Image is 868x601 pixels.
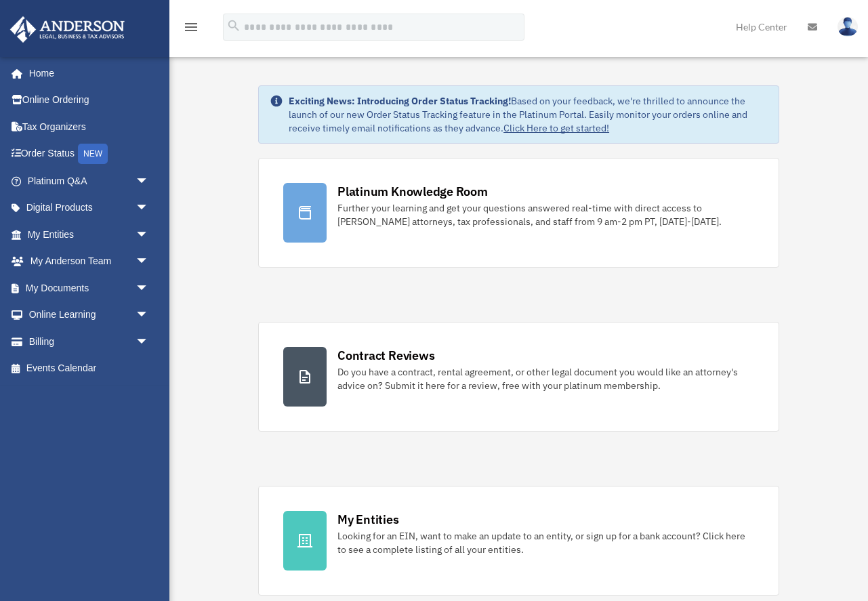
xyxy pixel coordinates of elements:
[9,328,169,355] a: Billingarrow_drop_down
[136,302,163,329] span: arrow_drop_down
[258,158,779,268] a: Platinum Knowledge Room Further your learning and get your questions answered real-time with dire...
[226,18,241,33] i: search
[183,24,199,35] a: menu
[9,167,169,194] a: Platinum Q&Aarrow_drop_down
[136,194,163,222] span: arrow_drop_down
[337,365,754,392] div: Do you have a contract, rental agreement, or other legal document you would like an attorney's ad...
[136,274,163,302] span: arrow_drop_down
[838,17,858,37] img: User Pic
[78,144,108,164] div: NEW
[136,221,163,249] span: arrow_drop_down
[136,248,163,276] span: arrow_drop_down
[9,248,169,275] a: My Anderson Teamarrow_drop_down
[337,529,754,556] div: Looking for an EIN, want to make an update to an entity, or sign up for a bank account? Click her...
[258,486,779,596] a: My Entities Looking for an EIN, want to make an update to an entity, or sign up for a bank accoun...
[9,140,169,168] a: Order StatusNEW
[258,322,779,432] a: Contract Reviews Do you have a contract, rental agreement, or other legal document you would like...
[337,347,434,364] div: Contract Reviews
[9,194,169,222] a: Digital Productsarrow_drop_down
[289,95,511,107] strong: Exciting News: Introducing Order Status Tracking!
[136,167,163,195] span: arrow_drop_down
[6,16,129,43] img: Anderson Advisors Platinum Portal
[337,201,754,228] div: Further your learning and get your questions answered real-time with direct access to [PERSON_NAM...
[9,87,169,114] a: Online Ordering
[136,328,163,356] span: arrow_drop_down
[503,122,609,134] a: Click Here to get started!
[337,511,398,528] div: My Entities
[9,60,163,87] a: Home
[9,355,169,382] a: Events Calendar
[9,302,169,329] a: Online Learningarrow_drop_down
[9,113,169,140] a: Tax Organizers
[289,94,768,135] div: Based on your feedback, we're thrilled to announce the launch of our new Order Status Tracking fe...
[9,274,169,302] a: My Documentsarrow_drop_down
[183,19,199,35] i: menu
[9,221,169,248] a: My Entitiesarrow_drop_down
[337,183,488,200] div: Platinum Knowledge Room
